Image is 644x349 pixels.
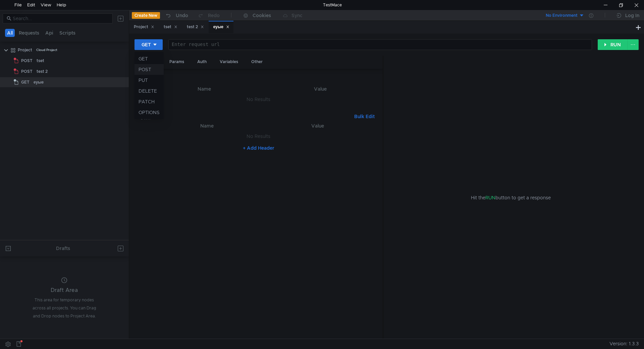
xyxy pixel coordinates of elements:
li: PATCH [135,96,164,107]
li: DELETE [135,86,164,96]
li: GET [135,53,164,64]
li: OPTIONS [135,107,164,118]
li: PUT [135,75,164,86]
li: POST [135,64,164,75]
